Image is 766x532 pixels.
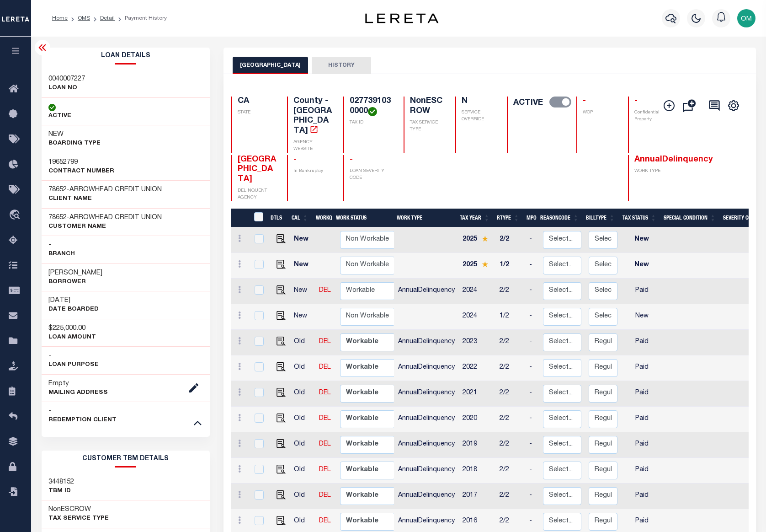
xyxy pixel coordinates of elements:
td: 2/2 [496,355,526,381]
a: DEL [319,492,331,499]
span: - [293,156,297,164]
td: 2/2 [496,407,526,432]
td: 2024 [459,304,496,330]
td: New [290,279,315,304]
th: BillType: activate to sort column ascending [582,209,618,227]
td: New [290,253,315,279]
td: 2017 [459,484,496,509]
h4: County - [GEOGRAPHIC_DATA] [293,97,332,136]
td: Paid [621,407,663,432]
p: REDEMPTION CLIENT [48,416,117,425]
td: AnnualDelinquency [394,381,459,407]
td: New [290,304,315,330]
td: Old [290,330,315,355]
th: Tax Status: activate to sort column ascending [618,209,660,227]
h3: - [48,351,99,360]
td: 2/2 [496,279,526,304]
td: Paid [621,432,663,458]
h4: N [462,97,496,107]
span: 78652 [48,214,67,221]
p: BOARDING TYPE [48,139,101,148]
td: Old [290,432,315,458]
td: Paid [621,330,663,355]
th: Work Status [332,209,394,227]
a: DEL [319,415,331,422]
img: svg+xml;base64,PHN2ZyB4bWxucz0iaHR0cDovL3d3dy53My5vcmcvMjAwMC9zdmciIHBvaW50ZXItZXZlbnRzPSJub25lIi... [737,9,755,27]
td: - [526,432,539,458]
td: 2/2 [496,484,526,509]
td: - [526,355,539,381]
h3: 0040007227 [48,75,85,84]
td: AnnualDelinquency [394,432,459,458]
td: 2020 [459,407,496,432]
span: - [583,97,586,105]
th: ReasonCode: activate to sort column ascending [537,209,582,227]
li: Payment History [115,14,167,22]
td: - [526,253,539,279]
td: 2/2 [496,432,526,458]
td: - [526,407,539,432]
p: CLIENT Name [48,194,162,204]
td: - [526,304,539,330]
p: TBM ID [48,487,74,496]
p: LOAN SEVERITY CODE [350,168,393,182]
h3: NEW [48,130,101,139]
span: ARROWHEAD CREDIT UNION [69,214,162,221]
td: 2021 [459,381,496,407]
th: CAL: activate to sort column ascending [288,209,312,227]
td: - [526,484,539,509]
a: DEL [319,339,331,345]
h3: Empty [48,379,108,388]
td: - [526,458,539,484]
img: Star.svg [482,261,488,267]
h3: - [48,407,117,416]
td: 2024 [459,279,496,304]
p: TAX ID [350,119,393,126]
h3: - [48,241,75,250]
th: Work Type [393,209,457,227]
td: 1/2 [496,253,526,279]
a: Detail [100,16,115,21]
td: 2023 [459,330,496,355]
p: WOP [583,109,617,116]
span: - [350,156,353,164]
p: DELINQUENT AGENCY [238,188,277,201]
p: AGENCY WEBSITE [293,139,332,153]
a: DEL [319,287,331,294]
td: Old [290,407,315,432]
th: &nbsp; [248,209,267,227]
h3: [PERSON_NAME] [48,269,102,278]
p: DATE BOARDED [48,305,99,314]
td: 2/2 [496,458,526,484]
a: DEL [319,467,331,473]
h3: - [48,185,162,194]
td: Paid [621,484,663,509]
td: Old [290,458,315,484]
td: 2022 [459,355,496,381]
td: Old [290,484,315,509]
th: &nbsp;&nbsp;&nbsp;&nbsp;&nbsp;&nbsp;&nbsp;&nbsp;&nbsp;&nbsp; [231,209,248,227]
td: - [526,227,539,253]
td: 2/2 [496,330,526,355]
p: ACTIVE [48,112,71,121]
td: New [621,253,663,279]
td: New [290,227,315,253]
p: Tax Service Type [48,514,109,523]
p: Confidential Property [634,109,673,123]
p: TAX SERVICE TYPE [410,119,444,133]
span: 78652 [48,186,67,193]
p: LOAN NO [48,84,85,93]
th: DTLS [267,209,288,227]
span: AnnualDelinquency [634,156,713,164]
a: DEL [319,390,331,396]
td: 2025 [459,227,496,253]
p: Branch [48,250,75,259]
td: Old [290,355,315,381]
span: [GEOGRAPHIC_DATA] [238,156,276,183]
p: WORK TYPE [634,168,673,175]
button: HISTORY [312,57,371,74]
td: AnnualDelinquency [394,458,459,484]
td: 2/2 [496,381,526,407]
td: AnnualDelinquency [394,484,459,509]
th: RType: activate to sort column ascending [493,209,523,227]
